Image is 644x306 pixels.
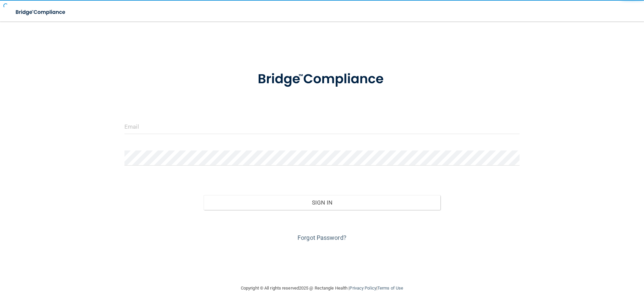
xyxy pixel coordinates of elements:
a: Terms of Use [377,286,403,291]
button: Sign In [204,195,441,210]
a: Forgot Password? [298,234,346,241]
a: Privacy Policy [350,286,376,291]
img: bridge_compliance_login_screen.278c3ca4.svg [10,5,72,19]
div: Copyright © All rights reserved 2025 @ Rectangle Health | | [200,277,444,299]
img: bridge_compliance_login_screen.278c3ca4.svg [244,62,400,97]
input: Email [124,119,520,134]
